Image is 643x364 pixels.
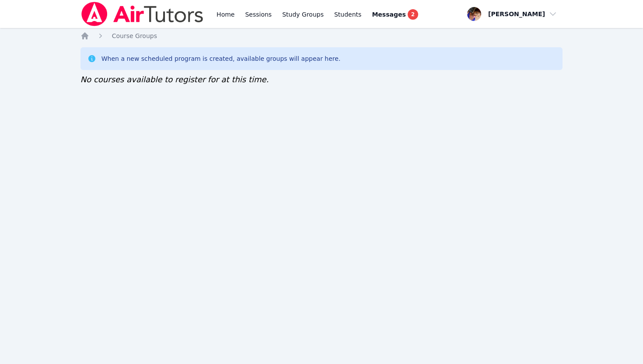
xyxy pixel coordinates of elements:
[80,2,204,26] img: Air Tutors
[80,31,563,40] nav: Breadcrumb
[80,75,269,84] span: No courses available to register for at this time.
[101,54,341,63] div: When a new scheduled program is created, available groups will appear here.
[112,32,157,39] span: Course Groups
[408,9,418,20] span: 2
[112,31,157,40] a: Course Groups
[372,10,405,19] span: Messages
